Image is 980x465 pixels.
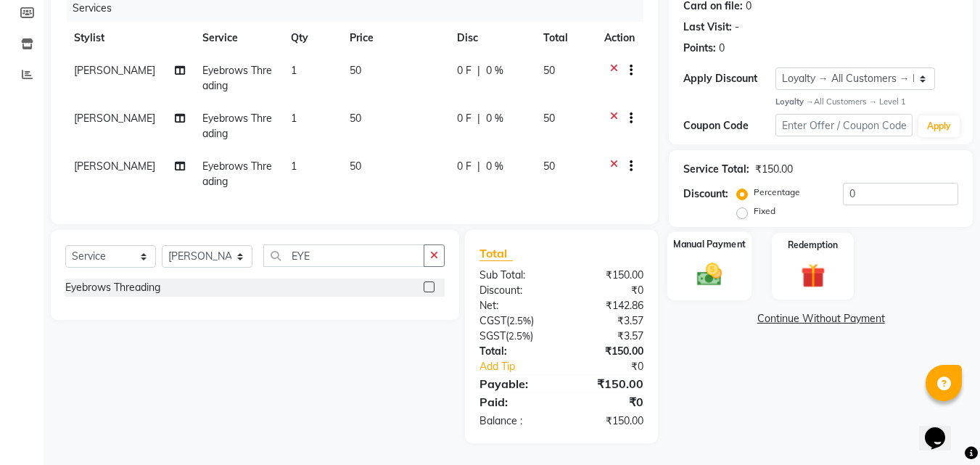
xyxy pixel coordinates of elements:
th: Total [535,22,596,54]
img: _cash.svg [689,260,730,289]
iframe: chat widget [919,407,965,450]
div: - [735,20,739,35]
span: Eyebrows Threading [202,112,272,140]
th: Price [341,22,448,54]
div: ₹150.00 [561,413,654,429]
span: 0 F [457,159,472,174]
strong: Loyalty → [775,96,814,107]
div: Sub Total: [469,268,561,283]
div: Discount: [469,283,561,298]
a: Add Tip [469,359,577,374]
div: Balance : [469,413,561,429]
div: Payable: [469,375,561,392]
div: ( ) [469,313,561,329]
div: ₹3.57 [561,313,654,329]
span: 2.5% [508,330,530,342]
span: | [477,111,480,126]
div: ₹150.00 [561,268,654,283]
div: ( ) [469,329,561,344]
span: 0 F [457,111,472,126]
span: 50 [543,160,555,173]
span: [PERSON_NAME] [74,160,155,173]
th: Stylist [65,22,194,54]
span: [PERSON_NAME] [74,112,155,125]
th: Action [596,22,643,54]
input: Enter Offer / Coupon Code [775,114,913,136]
div: Coupon Code [683,118,775,133]
span: 1 [291,112,297,125]
input: Search or Scan [263,244,424,267]
span: 0 F [457,63,472,78]
div: Eyebrows Threading [65,280,160,295]
label: Manual Payment [673,238,746,252]
span: SGST [479,329,506,342]
label: Fixed [754,205,775,218]
div: Points: [683,41,716,56]
div: Net: [469,298,561,313]
span: 1 [291,64,297,77]
th: Service [194,22,282,54]
div: All Customers → Level 1 [775,96,958,108]
div: Apply Discount [683,71,775,86]
div: Last Visit: [683,20,732,35]
div: ₹3.57 [561,329,654,344]
div: ₹0 [577,359,655,374]
span: 0 % [486,63,503,78]
div: Total: [469,344,561,359]
span: | [477,63,480,78]
div: ₹150.00 [755,162,793,177]
div: 0 [719,41,725,56]
span: | [477,159,480,174]
img: _gift.svg [794,260,833,290]
th: Disc [448,22,535,54]
span: 50 [350,64,361,77]
span: 0 % [486,111,503,126]
label: Redemption [788,239,838,252]
span: CGST [479,314,506,327]
div: ₹0 [561,393,654,411]
span: [PERSON_NAME] [74,64,155,77]
div: Paid: [469,393,561,411]
a: Continue Without Payment [672,311,970,326]
div: ₹0 [561,283,654,298]
div: ₹150.00 [561,375,654,392]
span: Eyebrows Threading [202,64,272,92]
span: 0 % [486,159,503,174]
span: 50 [350,112,361,125]
span: 50 [543,112,555,125]
span: 2.5% [509,315,531,326]
div: ₹142.86 [561,298,654,313]
button: Apply [918,115,960,137]
span: 1 [291,160,297,173]
div: ₹150.00 [561,344,654,359]
span: Total [479,246,513,261]
span: Eyebrows Threading [202,160,272,188]
div: Discount: [683,186,728,202]
label: Percentage [754,186,800,199]
div: Service Total: [683,162,749,177]
th: Qty [282,22,341,54]
span: 50 [543,64,555,77]
span: 50 [350,160,361,173]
